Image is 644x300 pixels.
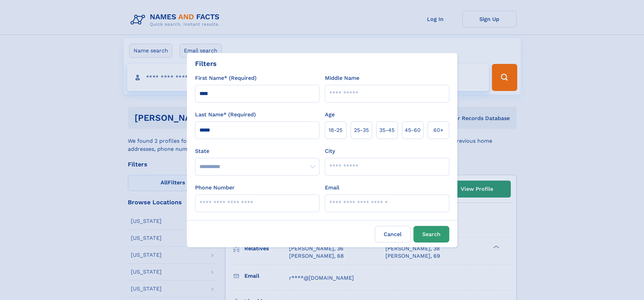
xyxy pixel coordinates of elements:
[325,74,359,82] label: Middle Name
[405,126,421,134] span: 45‑60
[325,184,339,192] label: Email
[433,126,444,134] span: 60+
[195,111,256,119] label: Last Name* (Required)
[413,226,449,243] button: Search
[379,126,395,134] span: 35‑45
[329,126,342,134] span: 18‑25
[375,226,411,243] label: Cancel
[195,184,235,192] label: Phone Number
[354,126,369,134] span: 25‑35
[325,111,335,119] label: Age
[195,74,257,82] label: First Name* (Required)
[325,147,335,155] label: City
[195,147,319,155] label: State
[195,59,217,69] div: Filters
